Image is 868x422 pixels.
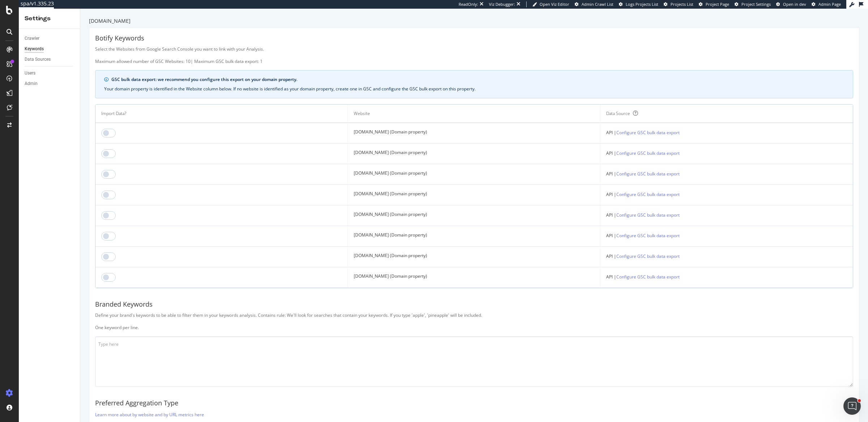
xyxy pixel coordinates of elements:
span: Logs Projects List [626,1,658,7]
div: API | [606,273,847,281]
div: API | [606,129,847,136]
td: [DOMAIN_NAME] (Domain property) [348,123,600,144]
div: Admin [25,80,38,88]
div: API | [606,252,847,260]
a: Keywords [25,45,75,53]
a: Configure GSC bulk data export [616,252,680,260]
th: Import Data? [95,105,348,123]
div: Viz Debugger: [489,1,515,7]
div: Data Sources [25,56,51,63]
a: Admin [25,80,75,88]
iframe: Intercom live chat [843,397,861,415]
td: [DOMAIN_NAME] (Domain property) [348,185,600,205]
a: Configure GSC bulk data export [616,191,680,198]
div: Preferred Aggregation Type [95,398,853,408]
a: Users [25,69,75,77]
a: Configure GSC bulk data export [616,232,680,239]
div: Users [25,69,35,77]
span: Projects List [671,1,693,7]
a: Learn more about by website and by URL metrics here [95,411,204,418]
th: Website [348,105,600,123]
div: Define your brand's keywords to be able to filter them in your keywords analysis. Contains rule: ... [95,312,853,331]
a: Open in dev [776,1,806,7]
div: Settings [25,14,74,23]
div: [DOMAIN_NAME] [89,17,859,25]
a: Projects List [664,1,693,7]
div: ReadOnly: [459,1,478,7]
td: [DOMAIN_NAME] (Domain property) [348,247,600,267]
td: [DOMAIN_NAME] (Domain property) [348,144,600,164]
div: API | [606,232,847,239]
div: Branded Keywords [95,300,853,309]
div: Keywords [25,45,44,53]
div: info banner [95,70,853,98]
td: [DOMAIN_NAME] (Domain property) [348,267,600,288]
div: API | [606,191,847,198]
a: Configure GSC bulk data export [616,170,680,178]
div: Select the Websites from Google Search Console you want to link with your Analysis. Maximum allow... [95,46,853,64]
td: [DOMAIN_NAME] (Domain property) [348,164,600,185]
div: Crawler [25,35,39,42]
a: Data Sources [25,56,75,63]
a: Admin Page [812,1,841,7]
a: Project Settings [735,1,771,7]
td: [DOMAIN_NAME] (Domain property) [348,205,600,226]
div: Botify Keywords [95,34,853,43]
span: Open in dev [783,1,806,7]
div: Data Source [606,110,630,117]
div: Your domain property is identified in the Website column below. If no website is identified as yo... [104,86,844,92]
span: Admin Page [818,1,841,7]
a: Configure GSC bulk data export [616,211,680,219]
a: Configure GSC bulk data export [616,273,680,281]
td: [DOMAIN_NAME] (Domain property) [348,226,600,247]
a: Logs Projects List [619,1,658,7]
a: Open Viz Editor [532,1,569,7]
a: Configure GSC bulk data export [616,149,680,157]
div: API | [606,149,847,157]
span: Admin Crawl List [582,1,613,7]
a: Crawler [25,35,75,42]
a: Configure GSC bulk data export [616,129,680,136]
span: Open Viz Editor [540,1,569,7]
div: GSC bulk data export: we recommend you configure this export on your domain property. [111,76,844,83]
a: Admin Crawl List [575,1,613,7]
span: Project Page [706,1,729,7]
a: Project Page [699,1,729,7]
div: API | [606,170,847,178]
div: API | [606,211,847,219]
span: Project Settings [741,1,771,7]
